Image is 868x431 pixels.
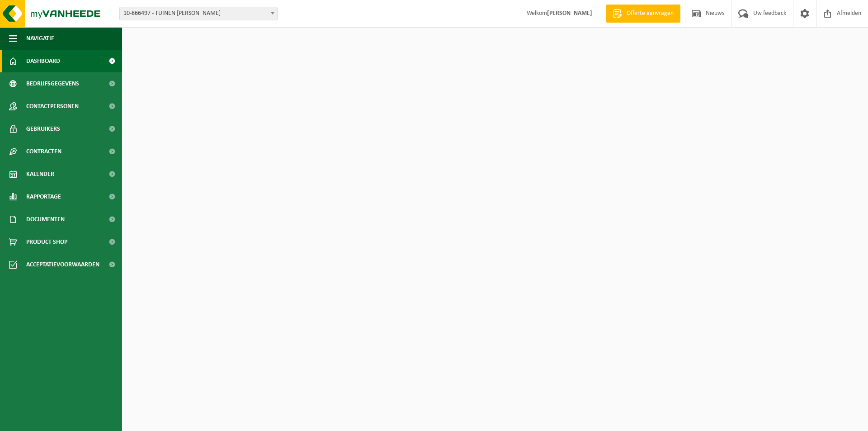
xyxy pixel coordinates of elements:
span: Kalender [26,163,54,185]
span: Contactpersonen [26,95,79,118]
a: Offerte aanvragen [606,5,680,23]
span: Dashboard [26,50,60,72]
span: Gebruikers [26,118,60,140]
span: 10-866497 - TUINEN VERPLANCKE PATRICK - ICHTEGEM [119,7,278,20]
span: Contracten [26,140,61,163]
span: 10-866497 - TUINEN VERPLANCKE PATRICK - ICHTEGEM [120,7,277,20]
strong: [PERSON_NAME] [547,10,592,17]
span: Rapportage [26,185,61,208]
span: Bedrijfsgegevens [26,72,79,95]
span: Product Shop [26,231,67,253]
span: Offerte aanvragen [624,9,676,18]
span: Navigatie [26,27,54,50]
span: Acceptatievoorwaarden [26,253,99,276]
span: Documenten [26,208,65,231]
